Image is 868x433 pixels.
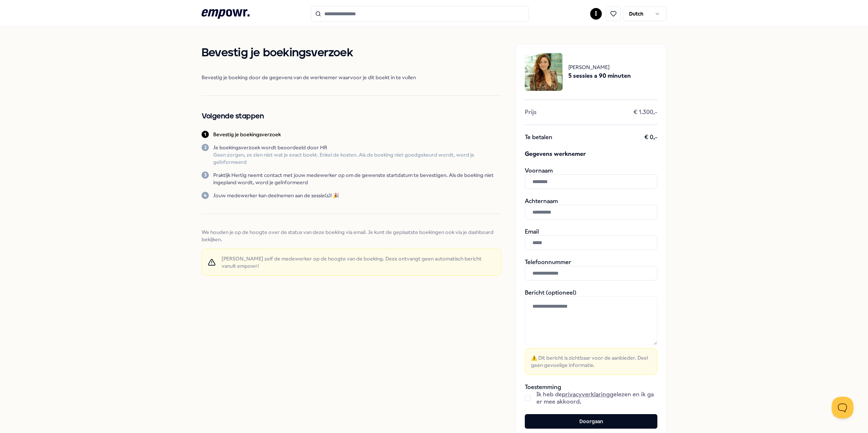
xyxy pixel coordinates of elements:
span: Prijs [525,109,536,116]
span: ⚠️ Dit bericht is zichtbaar voor de aanbieder. Deel geen gevoelige informatie. [531,354,651,369]
iframe: Help Scout Beacon - Open [832,397,853,418]
span: Ik heb de gelezen en ik ga er mee akkoord. [536,391,657,405]
p: Praktijk Hertig neemt contact met jouw medewerker op om de gewenste startdatum te bevestigen. Als... [213,171,501,186]
div: 3 [202,171,209,179]
div: 4 [202,192,209,199]
span: Bevestig je boeking door de gegevens van de werknemer waarvoor je dit boekt in te vullen [202,74,501,81]
p: Bevestig je boekingsverzoek [213,131,281,138]
span: Te betalen [525,134,552,141]
div: Achternaam [525,198,657,219]
div: 1 [202,131,209,138]
span: [PERSON_NAME] [568,63,631,71]
span: We houden je op de hoogte over de status van deze boeking via email. Je kunt de geplaatste boekin... [202,228,501,243]
p: Geen zorgen, ze zien niet wat je exact boekt. Enkel de kosten. Als de boeking niet goedgekeurd wo... [213,151,501,166]
p: Je boekingsverzoek wordt beoordeeld door HR [213,144,501,151]
div: Email [525,228,657,250]
button: I [590,8,602,20]
div: Voornaam [525,167,657,189]
h2: Volgende stappen [202,110,501,122]
img: package image [525,53,563,91]
span: € 0,- [644,134,657,141]
span: Gegevens werknemer [525,150,657,158]
p: Jouw medewerker kan deelnemen aan de sessie(s)! 🎉 [213,192,339,199]
h1: Bevestig je boekingsverzoek [202,44,501,62]
span: [PERSON_NAME] zelf de medewerker op de hoogte van de boeking. Deze ontvangt geen automatisch beri... [222,255,495,270]
a: privacyverklaring [562,391,610,398]
input: Search for products, categories or subcategories [311,6,529,22]
div: 2 [202,144,209,151]
div: Telefoonnummer [525,259,657,280]
div: Bericht (optioneel) [525,289,657,375]
button: Doorgaan [525,414,657,429]
div: Toestemming [525,384,657,405]
span: 5 sessies a 90 minuten [568,71,631,81]
span: € 1.300,- [633,109,657,116]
